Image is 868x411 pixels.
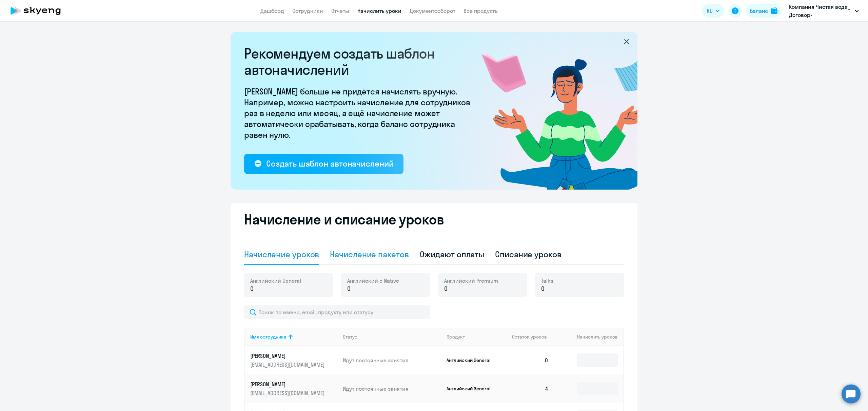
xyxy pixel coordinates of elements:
p: Компания Чистая вода_ Договор-предоплата_2025 года, КОМПАНИЯ ЧИСТАЯ ВОДА, ООО [789,3,852,19]
p: [PERSON_NAME] больше не придётся начислять вручную. Например, можно настроить начисление для сотр... [244,86,475,140]
span: 0 [541,284,545,293]
div: Остаток уроков [512,334,554,340]
div: Продукт [447,334,507,340]
h2: Рекомендуем создать шаблон автоначислений [244,45,475,78]
p: Идут постоянные занятия [343,385,441,392]
a: [PERSON_NAME][EMAIL_ADDRESS][DOMAIN_NAME] [250,381,337,397]
p: Английский General [447,357,497,363]
div: Статус [343,334,357,340]
div: Создать шаблон автоначислений [266,158,393,169]
div: Статус [343,334,441,340]
span: Остаток уроков [512,334,547,340]
button: Создать шаблон автоначислений [244,154,403,174]
div: Имя сотрудника [250,334,287,340]
a: Отчеты [331,7,349,14]
div: Начисление уроков [244,249,319,260]
span: 0 [444,284,448,293]
div: Имя сотрудника [250,334,337,340]
a: [PERSON_NAME][EMAIL_ADDRESS][DOMAIN_NAME] [250,352,337,368]
button: Балансbalance [746,4,782,18]
a: Начислить уроки [357,7,401,14]
button: RU [702,4,724,18]
a: Сотрудники [292,7,323,14]
p: Идут постоянные занятия [343,356,441,364]
span: Talks [541,277,553,284]
div: Баланс [750,7,768,15]
p: [EMAIL_ADDRESS][DOMAIN_NAME] [250,389,326,397]
p: [EMAIL_ADDRESS][DOMAIN_NAME] [250,361,326,368]
span: Английский с Native [347,277,399,284]
img: balance [771,7,777,14]
div: Начисление пакетов [330,249,409,260]
span: Английский General [250,277,301,284]
p: [PERSON_NAME] [250,381,326,388]
p: Английский General [447,386,497,392]
span: 0 [250,284,254,293]
a: Документооборот [410,7,455,14]
div: Ожидают оплаты [420,249,485,260]
button: Компания Чистая вода_ Договор-предоплата_2025 года, КОМПАНИЯ ЧИСТАЯ ВОДА, ООО [786,3,862,19]
h2: Начисление и списание уроков [244,211,624,228]
p: [PERSON_NAME] [250,352,326,360]
th: Начислить уроков [554,328,623,346]
span: Английский Premium [444,277,498,284]
div: Списание уроков [495,249,561,260]
a: Дашборд [260,7,284,14]
span: 0 [347,284,351,293]
td: 4 [507,374,554,403]
td: 0 [507,346,554,374]
input: Поиск по имени, email, продукту или статусу [244,305,430,319]
div: Продукт [447,334,465,340]
span: RU [707,7,713,15]
a: Все продукты [463,7,499,14]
